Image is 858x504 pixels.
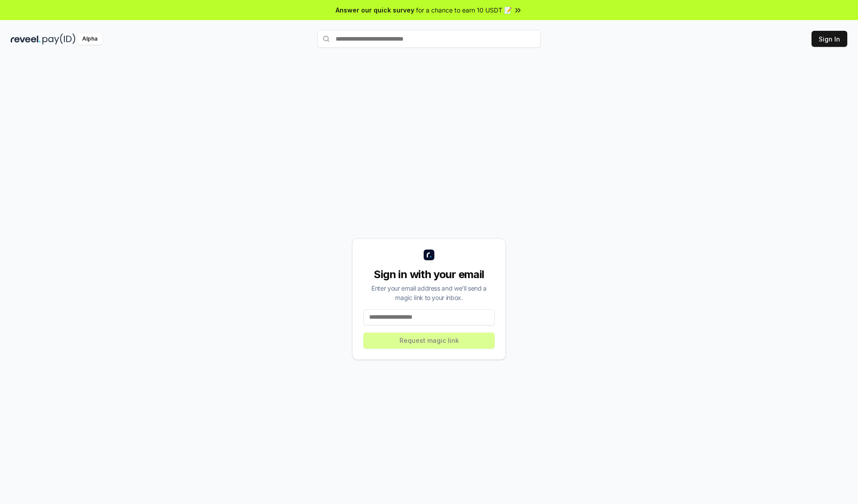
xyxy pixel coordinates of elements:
img: pay_id [42,33,76,45]
div: Enter your email address and we’ll send a magic link to your inbox. [363,283,495,302]
button: Sign In [812,31,847,47]
img: reveel_dark [11,33,41,45]
div: Sign in with your email [363,267,495,282]
span: Answer our quick survey [336,5,414,15]
div: Alpha [77,33,102,45]
span: for a chance to earn 10 USDT 📝 [416,5,512,15]
img: logo_small [424,250,434,260]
